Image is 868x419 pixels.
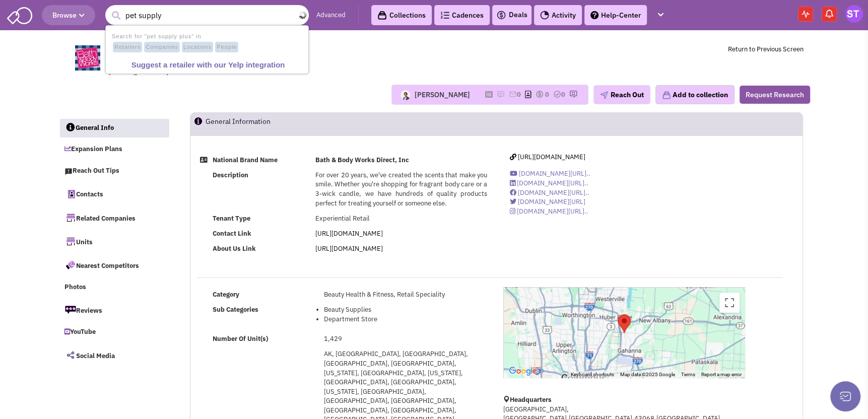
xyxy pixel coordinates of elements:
[59,207,169,228] a: Related Companies
[109,58,307,72] a: Suggest a retailer with our Yelp integration
[59,299,169,320] a: Reviews
[655,85,735,104] button: Add to collection
[312,211,490,226] td: Experiential Retail
[510,153,585,161] a: [URL][DOMAIN_NAME]
[144,42,180,53] span: Companies
[321,287,490,302] td: Beauty Health & Fitness, Retail Speciality
[213,214,250,223] b: Tenant Type
[59,323,169,342] a: YouTube
[496,9,506,21] img: icon-deals.svg
[213,334,268,343] b: Number Of Unit(s)
[434,5,490,25] a: Cadences
[59,344,169,366] a: Social Media
[506,365,540,378] a: Open this area in Google Maps (opens a new window)
[496,9,527,21] a: Deals
[105,5,309,25] input: Search
[213,305,258,314] b: Sub Categories
[52,11,85,20] span: Browse
[510,169,590,178] a: [DOMAIN_NAME][URL]..
[518,153,585,161] span: [URL][DOMAIN_NAME]
[618,314,631,333] div: Bath &amp; Body Works Direct, Inc
[590,11,598,19] img: help.png
[600,91,608,99] img: plane.png
[377,11,387,20] img: icon-collection-lavender-black.svg
[213,290,239,299] b: Category
[518,188,589,197] span: [DOMAIN_NAME][URL]..
[324,305,487,315] li: Beauty Supplies
[215,42,238,53] span: People
[553,90,561,98] img: TaskCount.png
[315,244,383,253] a: [URL][DOMAIN_NAME]
[509,90,517,98] img: icon-email-active-16.png
[506,365,540,378] img: Google
[213,244,256,253] b: About Us Link
[131,60,285,69] b: Suggest a retailer with our Yelp integration
[510,395,552,404] b: Headquarters
[107,30,307,53] li: Search for "pet supply plus" in
[59,231,169,252] a: Units
[315,156,409,164] b: Bath & Body Works Direct, Inc
[182,42,213,53] span: Locations
[540,11,549,20] img: Activity.png
[510,179,588,187] a: [DOMAIN_NAME][URL]..
[315,171,487,207] span: For over 20 years, we've created the scents that make you smile. Whether you're shopping for frag...
[42,5,95,25] button: Browse
[59,162,169,181] a: Reach Out Tips
[518,197,585,206] span: [DOMAIN_NAME][URL]
[113,42,142,53] span: Retailers
[519,169,590,178] span: [DOMAIN_NAME][URL]..
[321,331,490,346] td: 1,429
[662,91,671,100] img: icon-collection-lavender.png
[213,229,251,238] b: Contact Link
[415,90,470,100] div: [PERSON_NAME]
[517,207,588,216] span: [DOMAIN_NAME][URL]..
[315,229,383,238] a: [URL][DOMAIN_NAME]
[545,90,549,99] span: 0
[510,188,589,197] a: [DOMAIN_NAME][URL]..
[584,5,647,25] a: Help-Center
[701,372,742,377] a: Report a map error
[371,5,432,25] a: Collections
[845,5,863,23] img: Shannon Tyndall
[517,90,521,99] span: 0
[213,156,278,164] b: National Brand Name
[59,183,169,204] a: Contacts
[324,315,487,324] li: Department Store
[536,90,544,98] img: icon-dealamount.png
[59,254,169,275] a: Nearest Competitors
[60,119,170,138] a: General Info
[728,45,804,53] a: Return to Previous Screen
[65,45,111,71] img: www.bathandbodyworks.com
[510,207,588,216] a: [DOMAIN_NAME][URL]..
[740,86,810,104] button: Request Research
[510,197,585,206] a: [DOMAIN_NAME][URL]
[534,5,582,25] a: Activity
[620,372,675,377] span: Map data ©2025 Google
[59,278,169,297] a: Photos
[59,140,169,159] a: Expansion Plans
[7,5,32,24] img: SmartAdmin
[440,12,449,19] img: Cadences_logo.png
[569,90,577,98] img: research-icon.png
[719,293,740,313] button: Toggle fullscreen view
[561,90,565,99] span: 0
[316,11,346,20] a: Advanced
[517,179,588,187] span: [DOMAIN_NAME][URL]..
[206,113,271,135] h2: General Information
[593,85,650,104] button: Reach Out
[571,371,614,378] button: Keyboard shortcuts
[681,372,695,377] a: Terms
[497,90,505,98] img: icon-note.png
[213,171,248,179] b: Description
